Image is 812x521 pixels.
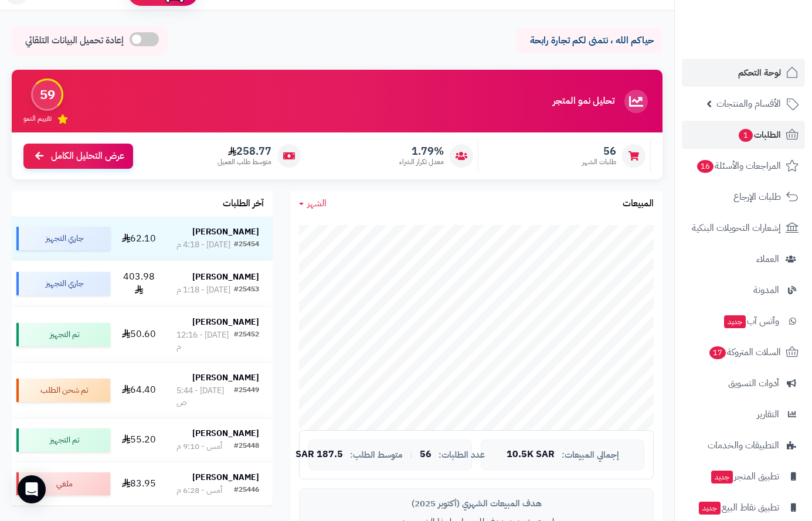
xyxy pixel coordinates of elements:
[115,217,163,260] td: 62.10
[756,251,779,267] span: العملاء
[582,145,616,158] span: 56
[753,282,779,298] span: المدونة
[708,437,779,454] span: التطبيقات والخدمات
[234,385,259,408] div: #25449
[682,183,805,211] a: طلبات الإرجاع
[399,145,444,158] span: 1.79%
[176,385,234,408] div: [DATE] - 5:44 ص
[234,239,259,251] div: #25454
[223,199,264,209] h3: آخر الطلبات
[234,441,259,452] div: #25448
[728,375,779,391] span: أدوات التسويق
[399,157,444,167] span: معدل تكرار الشراء
[234,329,259,353] div: #25452
[192,226,259,238] strong: [PERSON_NAME]
[295,450,343,460] span: 187.5 SAR
[307,196,327,210] span: الشهر
[682,369,805,397] a: أدوات التسويق
[115,307,163,362] td: 50.60
[507,450,555,460] span: 10.5K SAR
[299,197,327,210] a: الشهر
[682,462,805,491] a: تطبيق المتجرجديد
[420,450,432,460] span: 56
[699,502,721,515] span: جديد
[682,307,805,335] a: وآتس آبجديد
[682,214,805,242] a: إشعارات التحويلات البنكية
[410,450,413,459] span: |
[23,144,133,169] a: عرض التحليل الكامل
[176,239,230,251] div: [DATE] - 4:18 م
[51,149,124,163] span: عرض التحليل الكامل
[708,344,781,360] span: السلات المتروكة
[16,272,110,295] div: جاري التجهيز
[115,418,163,462] td: 55.20
[115,363,163,418] td: 64.40
[709,346,726,359] span: 17
[176,441,222,452] div: أمس - 9:10 م
[692,220,781,236] span: إشعارات التحويلات البنكية
[739,129,753,142] span: 1
[176,284,230,296] div: [DATE] - 1:18 م
[682,431,805,459] a: التطبيقات والخدمات
[218,145,271,158] span: 258.77
[682,338,805,366] a: السلات المتروكة17
[234,284,259,296] div: #25453
[698,499,779,516] span: تطبيق نقاط البيع
[23,114,52,124] span: تقييم النمو
[16,379,110,402] div: تم شحن الطلب
[18,475,46,503] div: Open Intercom Messenger
[733,189,781,205] span: طلبات الإرجاع
[16,227,110,250] div: جاري التجهيز
[757,406,779,423] span: التقارير
[25,34,124,47] span: إعادة تحميل البيانات التلقائي
[623,199,654,209] h3: المبيعات
[192,271,259,283] strong: [PERSON_NAME]
[192,316,259,328] strong: [PERSON_NAME]
[723,313,779,329] span: وآتس آب
[696,158,781,174] span: المراجعات والأسئلة
[682,276,805,304] a: المدونة
[562,450,619,460] span: إجمالي المبيعات:
[682,400,805,428] a: التقارير
[115,261,163,307] td: 403.98
[682,59,805,87] a: لوحة التحكم
[115,462,163,506] td: 83.95
[308,498,644,510] div: هدف المبيعات الشهري (أكتوبر 2025)
[192,471,259,483] strong: [PERSON_NAME]
[176,485,222,496] div: أمس - 6:28 م
[738,127,781,143] span: الطلبات
[16,472,110,496] div: ملغي
[682,245,805,273] a: العملاء
[716,96,781,112] span: الأقسام والمنتجات
[16,428,110,452] div: تم التجهيز
[710,468,779,485] span: تطبيق المتجر
[234,485,259,496] div: #25446
[192,372,259,384] strong: [PERSON_NAME]
[738,64,781,81] span: لوحة التحكم
[582,157,616,167] span: طلبات الشهر
[16,323,110,346] div: تم التجهيز
[350,450,403,460] span: متوسط الطلب:
[192,427,259,440] strong: [PERSON_NAME]
[697,160,714,173] span: 16
[553,96,614,107] h3: تحليل نمو المتجر
[724,315,746,328] span: جديد
[218,157,271,167] span: متوسط طلب العميل
[682,121,805,149] a: الطلبات1
[176,329,234,353] div: [DATE] - 12:16 م
[682,152,805,180] a: المراجعات والأسئلة16
[439,450,485,460] span: عدد الطلبات:
[711,471,733,483] span: جديد
[525,34,654,47] p: حياكم الله ، نتمنى لكم تجارة رابحة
